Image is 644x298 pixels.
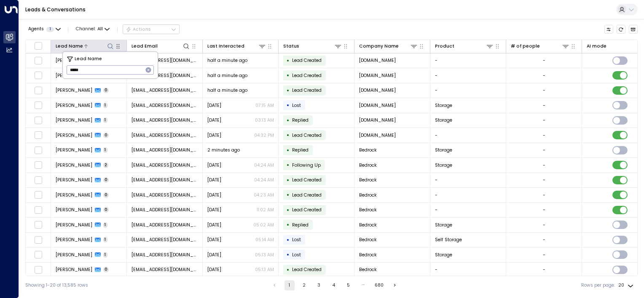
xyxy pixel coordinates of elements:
[131,132,198,138] span: wilsonp@bluepeter.co.uk
[543,237,545,243] div: -
[283,42,342,50] div: Status
[430,203,506,218] td: -
[359,162,377,168] span: Bedrock
[207,132,221,138] span: Aug 28, 2025
[435,102,452,109] span: Storage
[287,264,290,275] div: •
[359,177,377,183] span: Bedrock
[207,43,244,50] div: Last Interacted
[207,72,247,79] span: half a minute ago
[435,237,462,243] span: Self Storage
[435,222,452,228] span: Storage
[359,87,396,93] span: Blueboxes.co.uk
[254,162,274,168] p: 04:24 AM
[103,147,108,153] span: 1
[543,117,545,123] div: -
[131,266,198,273] span: jwhitefamily@mail.com
[56,177,92,183] span: Jenny White
[131,42,191,50] div: Lead Email
[131,177,198,183] span: jwhitefamily@mail.com
[435,43,454,50] div: Product
[359,147,377,153] span: Bedrock
[207,87,247,93] span: half a minute ago
[97,27,103,32] span: All
[435,147,452,153] span: Storage
[269,280,400,290] nav: pagination navigation
[604,25,614,34] button: Customize
[131,117,198,123] span: wilsonp@bluepeter.co.uk
[103,237,108,242] span: 1
[292,177,322,183] span: Lead Created
[292,162,321,168] span: Following Up
[359,222,377,228] span: Bedrock
[358,280,368,290] div: …
[103,162,109,168] span: 2
[543,72,545,79] div: -
[103,103,108,108] span: 1
[207,266,221,273] span: Aug 21, 2025
[359,207,377,213] span: Bedrock
[299,280,309,290] button: Go to page 2
[126,27,151,32] div: Actions
[359,237,377,243] span: Bedrock
[284,280,295,290] button: page 1
[359,43,399,50] div: Company Name
[543,102,545,109] div: -
[56,43,83,50] div: Lead Name
[56,72,92,79] span: Peter Wilson
[254,177,274,183] p: 04:24 AM
[543,207,545,213] div: -
[56,102,92,109] span: Peter Wilson
[543,162,545,168] div: -
[292,117,309,123] span: Replied
[292,132,322,138] span: Lead Created
[56,222,92,228] span: Jenny White
[255,102,274,109] p: 07:15 AM
[25,282,88,289] div: Showing 1-20 of 13,585 rows
[587,43,606,50] div: AI mode
[292,207,322,213] span: Lead Created
[131,102,198,109] span: wilsonp@bluepeter.co.uk
[257,207,274,213] p: 11:02 AM
[103,177,109,183] span: 0
[46,27,54,32] span: 1
[131,162,198,168] span: jwhitefamily@mail.com
[543,192,545,198] div: -
[131,207,198,213] span: jwhitefamily@mail.com
[543,252,545,258] div: -
[287,249,290,260] div: •
[254,132,274,138] p: 04:32 PM
[207,102,221,109] span: Sep 10, 2025
[359,252,377,258] span: Bedrock
[435,252,452,258] span: Storage
[435,42,494,50] div: Product
[287,219,290,230] div: •
[73,25,112,34] button: Channel:All
[359,266,377,273] span: Bedrock
[287,115,290,126] div: •
[430,83,506,98] td: -
[430,68,506,83] td: -
[56,42,115,50] div: Lead Name
[207,252,221,258] span: Aug 21, 2025
[131,72,198,79] span: wilsonp@bluepeter.co.uk
[207,207,221,213] span: Sep 22, 2025
[581,282,615,289] label: Rows per page:
[123,24,180,35] button: Actions
[207,57,247,64] span: half a minute ago
[103,267,109,272] span: 0
[56,252,92,258] span: Jenny White
[103,88,109,93] span: 0
[34,131,42,139] span: Toggle select row
[435,162,452,168] span: Storage
[343,280,354,290] button: Go to page 5
[292,147,309,153] span: Replied
[103,222,108,228] span: 1
[511,43,540,50] div: # of people
[255,252,274,258] p: 05:13 AM
[56,132,92,138] span: Peter Wilson
[629,25,638,34] button: Archived Leads
[73,25,112,34] span: Channel:
[34,116,42,124] span: Toggle select row
[292,72,322,79] span: Lead Created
